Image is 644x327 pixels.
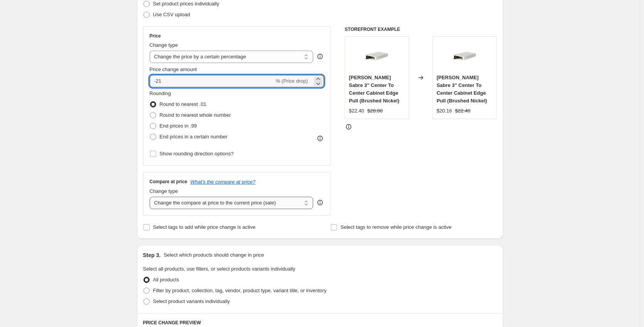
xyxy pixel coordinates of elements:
[143,320,497,326] h6: PRICE CHANGE PREVIEW
[316,53,324,60] div: help
[153,224,256,230] span: Select tags to add while price change is active
[276,78,308,84] span: % (Price drop)
[153,12,190,17] span: Use CSV upload
[150,42,178,48] span: Change type
[143,266,295,272] span: Select all products, use filters, or select products variants individually
[449,41,480,72] img: 10010-BN_80x.jpg
[341,224,452,230] span: Select tags to remove while price change is active
[160,101,206,107] span: Round to nearest .01
[153,298,230,304] span: Select product variants individually
[150,188,178,194] span: Change type
[361,41,392,72] img: 10010-BN_80x.jpg
[316,199,324,206] div: help
[160,151,234,157] span: Show rounding direction options?
[160,134,228,140] span: End prices in a certain number
[368,107,383,115] strike: $28.00
[150,90,171,96] span: Rounding
[153,288,327,293] span: Filter by product, collection, tag, vendor, product type, variant title, or inventory
[349,75,400,104] span: [PERSON_NAME] Sabre 3" Center To Center Cabinet Edge Pull (Brushed Nickel)
[164,251,264,259] p: Select which products should change in price
[160,112,231,118] span: Round to nearest whole number
[455,107,470,115] strike: $22.40
[150,66,197,72] span: Price change amount
[143,251,161,259] h2: Step 3.
[150,75,274,87] input: -15
[345,26,497,32] h6: STOREFRONT EXAMPLE
[153,277,179,283] span: All products
[150,33,161,39] h3: Price
[349,107,364,115] div: $22.40
[153,1,219,7] span: Set product prices individually
[191,179,256,185] button: What's the compare at price?
[160,123,197,129] span: End prices in .99
[437,75,487,104] span: [PERSON_NAME] Sabre 3" Center To Center Cabinet Edge Pull (Brushed Nickel)
[150,179,187,185] h3: Compare at price
[437,107,452,115] div: $20.16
